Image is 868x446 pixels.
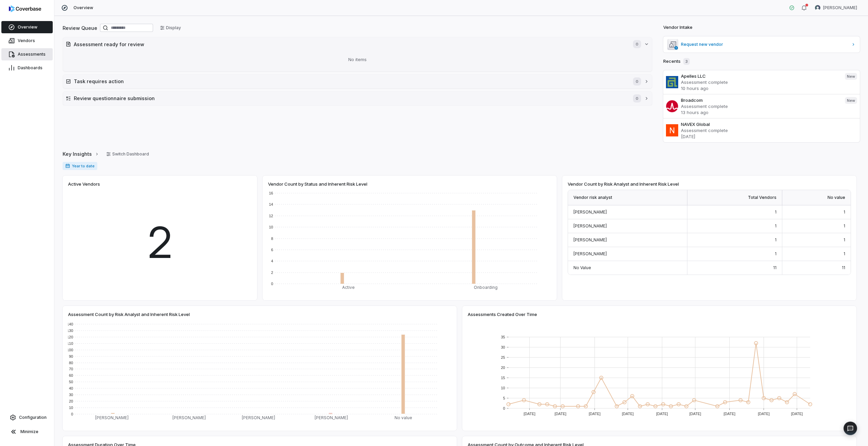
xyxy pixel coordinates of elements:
[1,62,53,74] a: Dashboards
[501,386,505,390] text: 10
[663,58,690,65] h2: Recents
[69,386,73,390] text: 40
[501,376,505,380] text: 15
[633,40,641,48] span: 0
[3,425,51,439] button: Minimize
[663,36,860,53] a: Request new vendor
[1,21,53,33] a: Overview
[19,415,47,420] span: Configuration
[622,412,634,416] text: [DATE]
[61,147,101,161] button: Key Insights
[723,412,735,416] text: [DATE]
[811,3,861,13] button: Travis Helton avatar[PERSON_NAME]
[501,335,505,339] text: 35
[844,209,845,215] span: 1
[69,399,73,403] text: 20
[663,70,860,94] a: Apelles LLCAssessment complete10 hours agoNew
[681,109,839,115] p: 13 hours ago
[156,23,185,33] button: Display
[681,85,839,91] p: 10 hours ago
[681,97,839,103] h3: Broadcom
[589,412,601,416] text: [DATE]
[71,412,73,416] text: 0
[63,150,92,157] span: Key Insights
[74,78,626,85] h2: Task requires action
[68,311,190,317] span: Assessment Count by Risk Analyst and Inherent Risk Level
[69,361,73,365] text: 80
[633,77,641,86] span: 0
[663,94,860,118] a: BroadcomAssessment complete13 hours agoNew
[102,149,153,159] button: Switch Dashboard
[503,406,505,410] text: 0
[69,373,73,377] text: 60
[775,209,777,215] span: 1
[687,190,782,205] div: Total Vendors
[683,58,690,65] span: 3
[791,412,803,416] text: [DATE]
[271,237,273,241] text: 8
[503,396,505,400] text: 5
[775,237,777,242] span: 1
[775,251,777,256] span: 1
[1,35,53,47] a: Vendors
[656,412,668,416] text: [DATE]
[842,265,845,270] span: 11
[823,5,857,11] span: [PERSON_NAME]
[269,191,273,195] text: 16
[523,412,535,416] text: [DATE]
[63,75,652,88] button: Task requires action0
[573,265,591,270] span: No Value
[663,118,860,142] a: NAVEX GlobalAssessment complete[DATE]
[67,329,73,333] text: 130
[67,335,73,339] text: 120
[269,214,273,218] text: 12
[18,24,37,30] span: Overview
[689,412,701,416] text: [DATE]
[573,251,607,256] span: [PERSON_NAME]
[271,271,273,275] text: 2
[3,411,51,424] a: Configuration
[69,354,73,358] text: 90
[269,225,273,229] text: 10
[18,65,43,71] span: Dashboards
[501,345,505,349] text: 30
[63,24,97,32] h2: Review Queue
[501,366,505,370] text: 20
[63,37,652,51] button: Assessment ready for review0
[681,42,848,47] span: Request new vendor
[20,429,38,434] span: Minimize
[568,181,679,187] span: Vendor Count by Risk Analyst and Inherent Risk Level
[271,259,273,263] text: 4
[18,52,46,57] span: Assessments
[815,5,820,11] img: Travis Helton avatar
[501,355,505,359] text: 25
[681,103,839,109] p: Assessment complete
[845,73,857,80] span: New
[271,282,273,286] text: 0
[1,48,53,60] a: Assessments
[663,24,692,31] h2: Vendor Intake
[775,223,777,228] span: 1
[573,237,607,242] span: [PERSON_NAME]
[681,127,857,133] p: Assessment complete
[844,237,845,242] span: 1
[18,38,35,43] span: Vendors
[63,92,652,105] button: Review questionnaire submission0
[568,190,687,205] div: Vendor risk analyst
[67,341,73,346] text: 110
[573,209,607,215] span: [PERSON_NAME]
[773,265,777,270] span: 11
[9,5,41,12] img: logo-D7KZi-bG.svg
[69,380,73,384] text: 50
[758,412,770,416] text: [DATE]
[681,73,839,79] h3: Apelles LLC
[844,223,845,228] span: 1
[681,121,857,127] h3: NAVEX Global
[681,133,857,140] p: [DATE]
[269,202,273,206] text: 14
[573,223,607,228] span: [PERSON_NAME]
[69,367,73,371] text: 70
[67,322,73,326] text: 140
[845,97,857,104] span: New
[65,164,70,168] svg: Date range for report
